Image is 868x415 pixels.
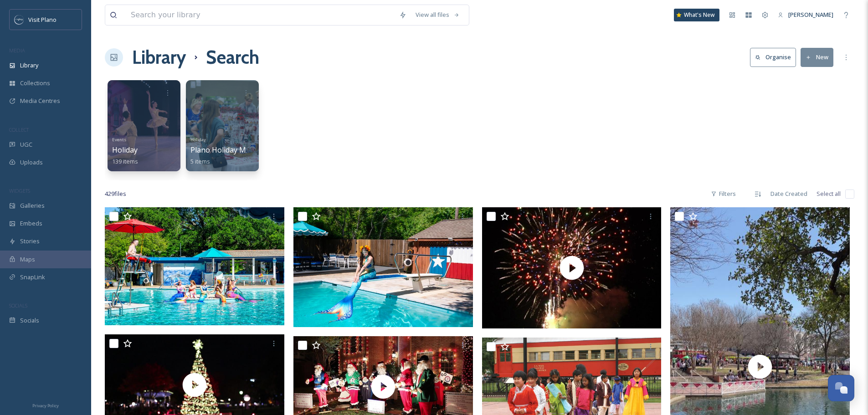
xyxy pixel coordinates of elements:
[190,137,206,143] span: Holiday
[112,145,138,155] span: Holiday
[20,158,43,167] span: Uploads
[411,6,464,24] a: View all files
[9,47,25,54] span: MEDIA
[20,237,40,246] span: Stories
[9,302,27,309] span: SOCIALS
[766,185,812,203] div: Date Created
[482,207,662,328] img: thumbnail
[674,9,719,21] a: What's New
[20,97,60,105] span: Media Centres
[801,48,833,67] button: New
[20,140,32,149] span: UGC
[773,6,838,24] a: [PERSON_NAME]
[132,44,186,71] a: Library
[9,126,29,133] span: COLLECT
[15,15,24,24] img: images.jpeg
[817,190,841,198] span: Select all
[126,5,395,25] input: Search your library
[788,10,833,19] span: [PERSON_NAME]
[20,79,50,87] span: Collections
[20,316,39,325] span: Socials
[32,403,59,409] span: Privacy Policy
[105,190,126,198] span: 429 file s
[28,15,56,24] span: Visit Plano
[20,255,35,264] span: Maps
[112,137,126,143] span: Events
[20,201,45,210] span: Galleries
[190,145,264,155] span: Plano Holiday Market
[9,187,30,194] span: WIDGETS
[20,273,45,282] span: SnapLink
[190,157,210,165] span: 5 items
[206,44,259,71] h1: Search
[112,157,138,165] span: 139 items
[20,61,38,70] span: Library
[828,375,854,401] button: Open Chat
[20,219,42,228] span: Embeds
[706,185,740,203] div: Filters
[112,134,138,165] a: EventsHoliday139 items
[32,400,59,410] a: Privacy Policy
[190,134,264,165] a: HolidayPlano Holiday Market5 items
[105,207,284,325] img: The Texas Pool (3).jpg
[293,207,473,327] img: The Texas Pool (1).jpg
[750,48,796,67] button: Organise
